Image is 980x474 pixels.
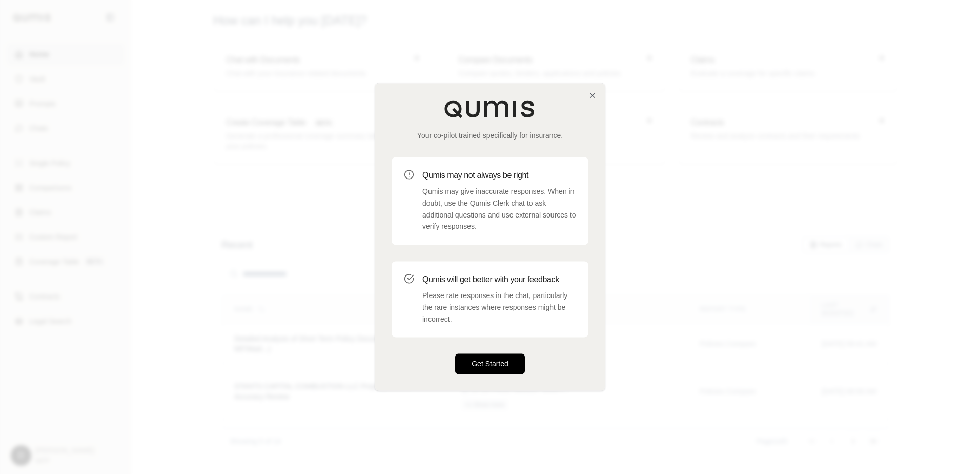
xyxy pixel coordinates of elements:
h3: Qumis will get better with your feedback [422,273,576,286]
p: Qumis may give inaccurate responses. When in doubt, use the Qumis Clerk chat to ask additional qu... [422,186,576,232]
img: Qumis Logo [444,100,536,118]
h3: Qumis may not always be right [422,169,576,182]
p: Please rate responses in the chat, particularly the rare instances where responses might be incor... [422,290,576,325]
p: Your co-pilot trained specifically for insurance. [392,130,588,141]
button: Get Started [455,354,525,374]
